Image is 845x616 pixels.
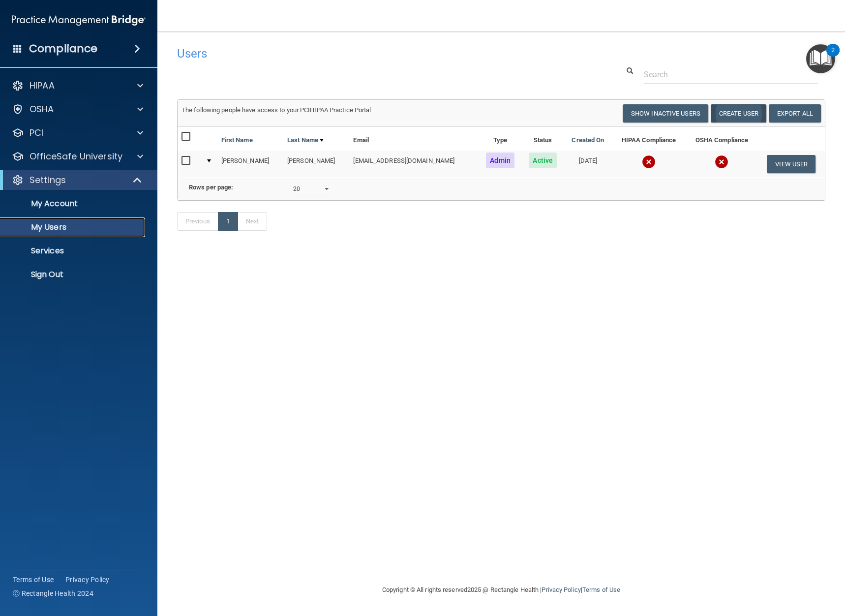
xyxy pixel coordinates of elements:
[30,103,54,115] p: OSHA
[767,155,815,173] button: View User
[486,153,514,168] span: Admin
[349,151,479,177] td: [EMAIL_ADDRESS][DOMAIN_NAME]
[644,65,818,84] input: Search
[65,575,110,585] a: Privacy Policy
[189,184,233,191] b: Rows per page:
[349,127,479,151] th: Email
[322,574,681,606] div: Copyright © All rights reserved 2025 @ Rectangle Health | |
[29,42,97,56] h4: Compliance
[642,155,656,169] img: cross.ca9f0e7f.svg
[238,212,267,231] a: Next
[30,174,66,186] p: Settings
[769,104,821,123] a: Export All
[582,586,620,593] a: Terms of Use
[12,10,146,30] img: PMB logo
[218,212,238,231] a: 1
[12,151,143,162] a: OfficeSafe University
[612,127,686,151] th: HIPAA Compliance
[675,546,833,585] iframe: Drift Widget Chat Controller
[30,151,122,162] p: OfficeSafe University
[13,575,54,585] a: Terms of Use
[12,80,143,92] a: HIPAA
[542,586,580,593] a: Privacy Policy
[686,127,757,151] th: OSHA Compliance
[6,199,141,209] p: My Account
[479,127,522,151] th: Type
[715,155,728,169] img: cross.ca9f0e7f.svg
[6,270,141,279] p: Sign Out
[221,134,253,146] a: First Name
[177,212,218,231] a: Previous
[6,246,141,256] p: Services
[177,47,549,60] h4: Users
[564,151,612,177] td: [DATE]
[283,151,349,177] td: [PERSON_NAME]
[12,127,143,139] a: PCI
[181,106,371,114] span: The following people have access to your PCIHIPAA Practice Portal
[6,222,141,232] p: My Users
[12,103,143,115] a: OSHA
[287,134,324,146] a: Last Name
[13,588,93,598] span: Ⓒ Rectangle Health 2024
[572,134,604,146] a: Created On
[623,104,708,123] button: Show Inactive Users
[30,80,55,92] p: HIPAA
[831,50,835,63] div: 2
[711,104,766,123] button: Create User
[522,127,564,151] th: Status
[806,44,835,73] button: Open Resource Center, 2 new notifications
[217,151,283,177] td: [PERSON_NAME]
[12,174,143,186] a: Settings
[529,153,557,168] span: Active
[30,127,43,139] p: PCI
